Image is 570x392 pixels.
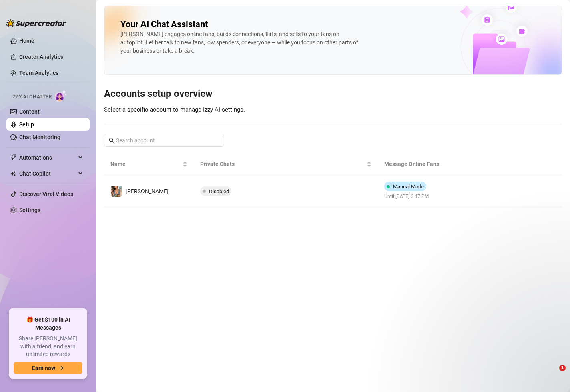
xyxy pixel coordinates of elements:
div: [PERSON_NAME] engages online fans, builds connections, flirts, and sells to your fans on autopilo... [120,30,361,55]
a: Home [19,38,34,44]
h3: Accounts setup overview [104,88,562,100]
span: Until: [DATE] 6:47 PM [384,193,430,200]
span: Earn now [32,365,55,371]
span: search [109,138,114,143]
a: Content [19,108,40,115]
span: Private Chats [200,160,365,168]
a: Setup [19,121,34,128]
span: Disabled [209,188,229,194]
img: AI Chatter [55,90,67,102]
span: thunderbolt [10,154,17,161]
a: Creator Analytics [19,50,83,63]
button: Earn nowarrow-right [14,362,82,374]
a: Chat Monitoring [19,134,60,140]
th: Message Online Fans [378,153,501,175]
img: Linda [111,186,122,197]
h2: Your AI Chat Assistant [120,19,208,30]
a: Discover Viral Videos [19,191,73,197]
input: Search account [116,136,213,145]
span: 🎁 Get $100 in AI Messages [14,316,82,332]
span: Share [PERSON_NAME] with a friend, and earn unlimited rewards [14,335,82,358]
img: logo-BBDzfeDw.svg [6,19,66,27]
span: 1 [559,365,566,371]
th: Name [104,153,194,175]
th: Private Chats [194,153,378,175]
span: Chat Copilot [19,167,76,180]
span: Select a specific account to manage Izzy AI settings. [104,106,245,113]
a: Team Analytics [19,70,58,76]
a: Settings [19,207,40,213]
span: Izzy AI Chatter [11,93,52,101]
span: [PERSON_NAME] [126,188,169,194]
span: Name [110,160,181,168]
img: Chat Copilot [10,171,16,176]
span: Manual Mode [393,184,424,190]
iframe: Intercom live chat [543,365,562,384]
span: arrow-right [58,365,64,371]
span: Automations [19,151,76,164]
